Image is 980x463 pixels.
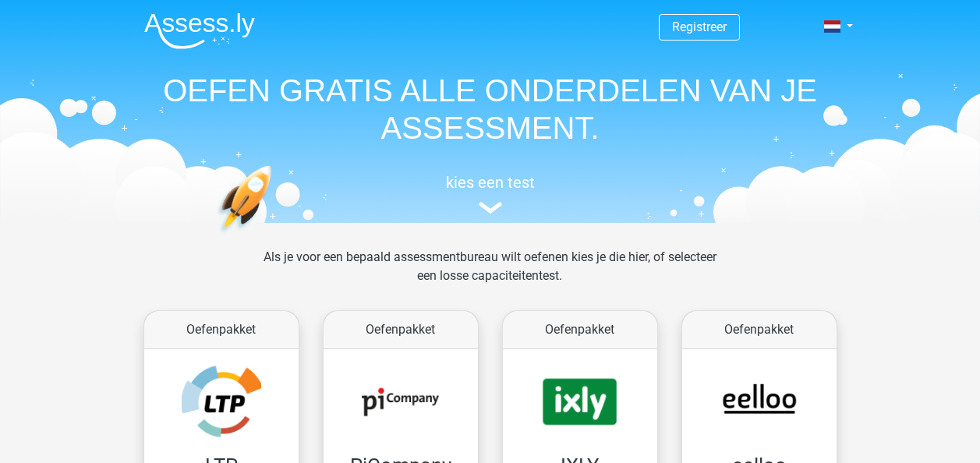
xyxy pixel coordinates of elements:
[218,165,332,306] img: oefenen
[144,12,255,49] img: Assessly
[479,202,502,214] img: assessment
[251,248,729,304] div: Als je voor een bepaald assessmentbureau wilt oefenen kies je die hier, of selecteer een losse ca...
[132,173,849,192] h5: kies een test
[672,19,727,34] a: Registreer
[132,173,849,214] a: kies een test
[132,72,849,147] h1: OEFEN GRATIS ALLE ONDERDELEN VAN JE ASSESSMENT.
